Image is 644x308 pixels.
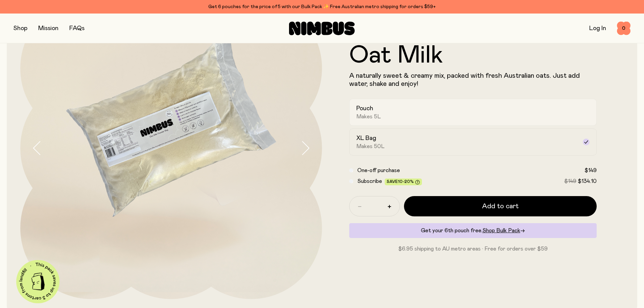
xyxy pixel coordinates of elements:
[69,25,85,31] a: FAQs
[585,168,597,173] span: $149
[356,134,376,142] h2: XL Bag
[356,104,373,113] h2: Pouch
[482,228,520,233] span: Shop Bulk Pack
[617,22,630,35] button: 0
[404,196,597,216] button: Add to cart
[387,180,420,185] span: Save
[356,113,381,120] span: Makes 5L
[398,180,414,184] span: 10-20%
[38,25,58,31] a: Mission
[27,270,49,293] img: illustration-carton.png
[482,202,519,211] span: Add to cart
[349,223,597,238] div: Get your 6th pouch free.
[349,245,597,253] p: $6.95 shipping to AU metro areas · Free for orders over $59
[357,179,382,184] span: Subscribe
[349,43,597,68] h1: Oat Milk
[14,3,630,11] div: Get 6 pouches for the price of 5 with our Bulk Pack ✨ Free Australian metro shipping for orders $59+
[482,228,525,233] a: Shop Bulk Pack→
[578,179,597,184] span: $134.10
[589,25,606,31] a: Log In
[357,168,400,173] span: One-off purchase
[349,72,597,88] p: A naturally sweet & creamy mix, packed with fresh Australian oats. Just add water, shake and enjoy!
[356,143,385,150] span: Makes 50L
[564,179,576,184] span: $149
